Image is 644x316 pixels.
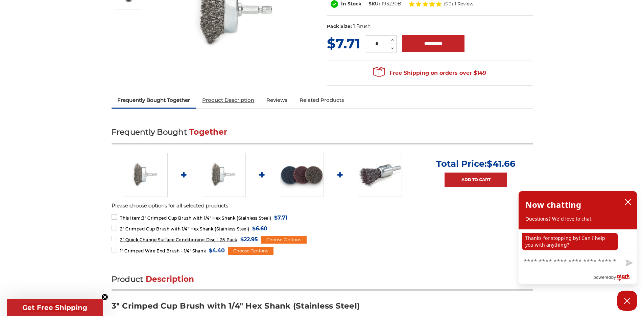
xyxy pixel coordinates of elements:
span: Frequently Bought [112,127,187,137]
div: Choose Options [261,236,307,244]
span: Product [112,274,143,284]
button: Close Chatbox [617,291,637,311]
button: Close teaser [101,294,108,300]
span: $7.71 [327,35,360,52]
span: $7.71 [274,213,287,222]
strong: This Item: [120,216,142,221]
p: Questions? We'd love to chat. [525,216,630,222]
div: Choose Options [228,247,273,255]
span: (5.0) [444,2,453,6]
h3: 3" Crimped Cup Brush with 1/4" Hex Shank (Stainless Steel) [112,301,533,316]
div: chat [519,229,637,253]
h2: Now chatting [525,198,581,211]
a: Related Products [293,93,350,108]
span: $41.66 [487,158,516,169]
dd: 1 Brush [353,23,371,30]
a: Product Description [196,93,260,108]
a: Add to Cart [445,173,507,187]
dd: 193230B [382,0,401,7]
span: In Stock [341,1,361,7]
a: Reviews [260,93,293,108]
span: Free Shipping on orders over $149 [373,66,486,80]
div: Get Free ShippingClose teaser [7,299,103,316]
p: Please choose options for all selected products [112,202,533,210]
button: close chatbox [623,197,634,207]
span: Together [189,127,227,137]
span: powered [593,273,611,281]
span: 1" Crimped Wire End Brush - 1/4" Shank [120,248,206,253]
p: Thanks for stopping by! Can I help you with anything? [522,233,618,250]
img: 3" Crimped Cup Brush with 1/4" Hex Shank [124,153,168,197]
span: $22.95 [240,235,258,244]
p: Total Price: [436,158,516,169]
span: by [611,273,616,281]
span: 2" Crimped Cup Brush with 1/4" Hex Shank (Stainless Steel) [120,226,249,231]
span: $6.60 [252,224,267,233]
button: Send message [620,255,637,271]
div: olark chatbox [518,191,637,284]
span: $4.40 [209,246,225,255]
span: Description [146,274,194,284]
span: 2" Quick Change Surface Conditioning Disc - 25 Pack [120,237,237,242]
span: 1 Review [455,2,473,6]
dt: SKU: [368,0,380,7]
span: 3" Crimped Cup Brush with 1/4" Hex Shank (Stainless Steel) [120,216,271,221]
a: Frequently Bought Together [112,93,196,108]
a: Powered by Olark [593,271,637,284]
span: Get Free Shipping [22,303,87,312]
dt: Pack Size: [327,23,352,30]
